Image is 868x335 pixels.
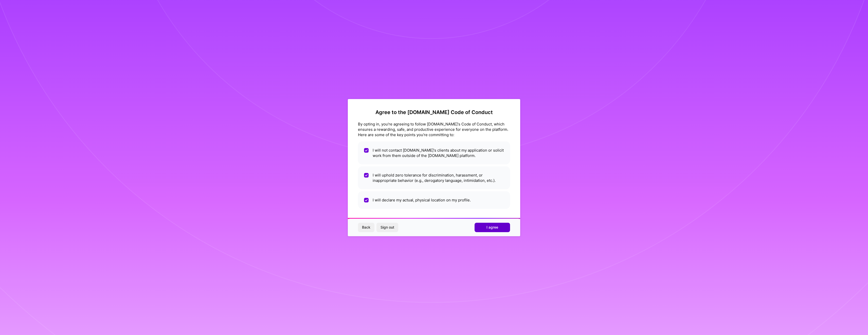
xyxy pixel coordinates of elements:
[358,191,510,209] li: I will declare my actual, physical location on my profile.
[362,225,370,230] span: Back
[475,223,510,232] button: I agree
[358,121,510,137] div: By opting in, you're agreeing to follow [DOMAIN_NAME]'s Code of Conduct, which ensures a rewardin...
[358,223,374,232] button: Back
[358,109,510,115] h2: Agree to the [DOMAIN_NAME] Code of Conduct
[358,141,510,164] li: I will not contact [DOMAIN_NAME]'s clients about my application or solicit work from them outside...
[486,225,498,230] span: I agree
[381,225,394,230] span: Sign out
[358,166,510,189] li: I will uphold zero tolerance for discrimination, harassment, or inappropriate behavior (e.g., der...
[376,223,398,232] button: Sign out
